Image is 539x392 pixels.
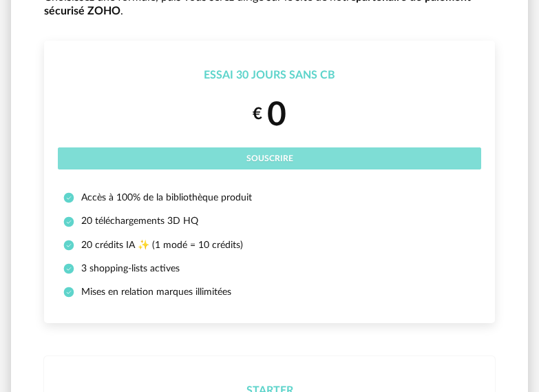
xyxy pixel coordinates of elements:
[63,215,476,227] li: 20 téléchargements 3D HQ
[58,68,481,83] div: Essai 30 jours sans CB
[63,262,476,275] li: 3 shopping-lists actives
[253,104,262,125] small: €
[63,286,476,298] li: Mises en relation marques illimitées
[63,239,476,251] li: 20 crédits IA ✨ (1 modé = 10 crédits)
[267,99,286,132] span: 0
[58,147,481,169] button: Souscrire
[246,154,293,163] span: Souscrire
[63,192,476,204] li: Accès à 100% de la bibliothèque produit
